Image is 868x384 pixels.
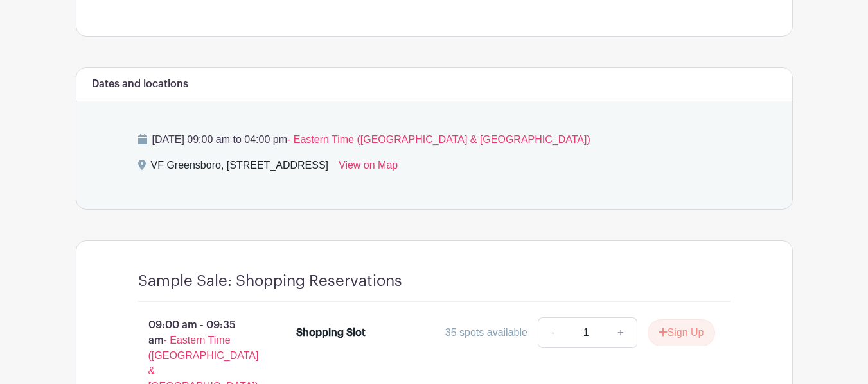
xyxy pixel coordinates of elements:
a: + [605,317,637,348]
div: Shopping Slot [296,325,366,340]
div: VF Greensboro, [STREET_ADDRESS] [151,158,329,178]
h4: Sample Sale: Shopping Reservations [138,272,402,290]
a: - [538,317,567,348]
h6: Dates and locations [92,78,188,90]
a: View on Map [339,158,398,178]
span: - Eastern Time ([GEOGRAPHIC_DATA] & [GEOGRAPHIC_DATA]) [287,134,590,145]
button: Sign Up [648,319,715,346]
p: [DATE] 09:00 am to 04:00 pm [138,132,731,147]
div: 35 spots available [445,325,527,340]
